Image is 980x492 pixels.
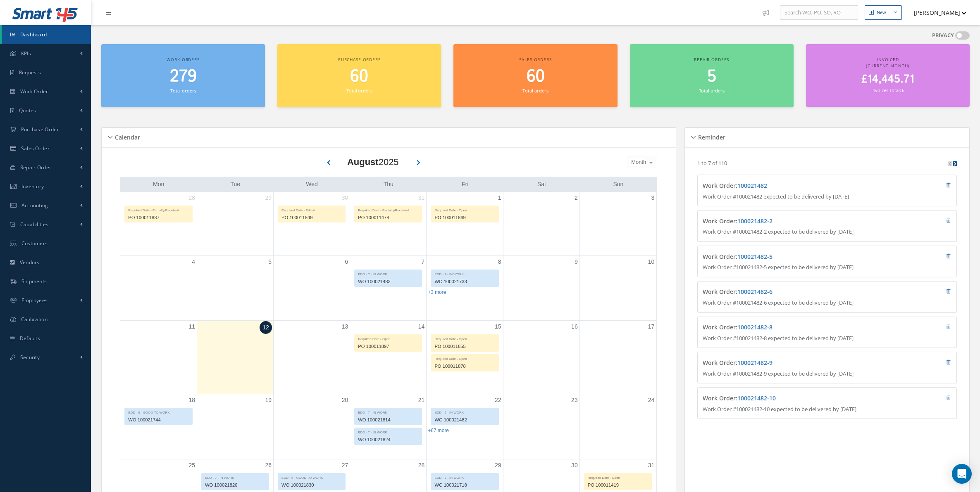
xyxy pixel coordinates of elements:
[350,321,427,394] td: August 14, 2025
[417,394,427,406] a: August 21, 2025
[264,459,274,471] a: August 26, 2025
[703,334,951,343] p: Work Order #100021482-8 expected to be delivered by [DATE]
[125,408,192,415] div: EDD - 6 - GOOD TO WORK
[277,44,441,107] a: Purchase orders 60 Total orders
[21,202,48,209] span: Accounting
[952,464,972,484] div: Open Intercom Messenger
[707,65,716,88] span: 5
[21,297,48,304] span: Employees
[427,255,503,320] td: August 8, 2025
[431,408,498,415] div: EDD - 7 - IN WORK
[703,360,886,367] h4: Work Order
[274,192,350,256] td: July 30, 2025
[493,459,503,471] a: August 29, 2025
[493,321,503,333] a: August 15, 2025
[278,206,345,213] div: Required Date - Edited
[431,473,498,480] div: EDD - 7 - IN WORK
[579,255,656,320] td: August 10, 2025
[197,321,273,394] td: August 12, 2025
[274,255,350,320] td: August 6, 2025
[877,9,886,16] div: New
[190,256,197,268] a: August 4, 2025
[503,192,579,256] td: August 2, 2025
[453,44,617,107] a: Sales orders 60 Total orders
[496,192,503,204] a: August 1, 2025
[906,5,966,21] button: [PERSON_NAME]
[703,289,886,296] h4: Work Order
[703,405,951,414] p: Work Order #100021482-10 expected to be delivered by [DATE]
[431,335,498,342] div: Required Date - Open
[20,31,47,38] span: Dashboard
[355,435,422,445] div: WO 100021824
[646,394,656,406] a: August 24, 2025
[427,394,503,459] td: August 22, 2025
[264,192,274,204] a: July 29, 2025
[522,88,548,94] small: Total orders
[536,179,548,189] a: Saturday
[347,157,379,167] b: August
[101,44,265,107] a: Work orders 279 Total orders
[197,394,273,459] td: August 19, 2025
[120,394,197,459] td: August 18, 2025
[355,270,422,277] div: EDD - 7 - IN WORK
[428,428,449,433] a: Show 67 more events
[806,44,970,107] a: Invoiced (Current Month) £14,445.71 Invoices Total: 6
[703,228,951,236] p: Work Order #100021482-2 expected to be delivered by [DATE]
[170,65,197,88] span: 279
[21,278,47,285] span: Shipments
[340,394,350,406] a: August 20, 2025
[431,362,498,371] div: PO 100011878
[350,65,368,88] span: 60
[703,193,951,201] p: Work Order #100021482 expected to be delivered by [DATE]
[197,255,273,320] td: August 5, 2025
[431,355,498,362] div: Required Date - Open
[427,321,503,394] td: August 15, 2025
[347,155,399,169] div: 2025
[703,218,886,225] h4: Work Order
[304,179,320,189] a: Wednesday
[21,126,59,133] span: Purchase Order
[187,321,197,333] a: August 11, 2025
[736,253,773,260] span: :
[737,394,776,402] a: 100021482-10
[611,179,625,189] a: Sunday
[503,394,579,459] td: August 23, 2025
[696,131,725,141] h5: Reminder
[431,270,498,277] div: EDD - 7 - IN WORK
[570,394,579,406] a: August 23, 2025
[579,321,656,394] td: August 17, 2025
[274,321,350,394] td: August 13, 2025
[871,87,904,93] small: Invoices Total: 6
[355,277,422,286] div: WO 100021483
[151,179,166,189] a: Monday
[573,256,579,268] a: August 9, 2025
[278,480,345,490] div: WO 100021830
[350,192,427,256] td: July 31, 2025
[350,255,427,320] td: August 7, 2025
[646,459,656,471] a: August 31, 2025
[493,394,503,406] a: August 22, 2025
[737,182,767,189] a: 100021482
[355,415,422,425] div: WO 100021814
[736,323,773,331] span: :
[343,256,350,268] a: August 6, 2025
[202,473,269,480] div: EDD - 7 - IN WORK
[579,394,656,459] td: August 24, 2025
[703,395,886,402] h4: Work Order
[274,394,350,459] td: August 20, 2025
[780,5,858,20] input: Search WO, PO, SO, RO
[428,289,446,295] a: Show 3 more events
[338,57,381,62] span: Purchase orders
[125,415,192,425] div: WO 100021744
[21,316,48,323] span: Calibration
[584,473,652,480] div: Required Date - Open
[703,370,951,378] p: Work Order #100021482-9 expected to be delivered by [DATE]
[382,179,395,189] a: Thursday
[703,263,951,272] p: Work Order #100021482-5 expected to be delivered by [DATE]
[736,182,767,189] span: :
[20,221,49,228] span: Capabilities
[187,192,197,204] a: July 28, 2025
[278,473,345,480] div: EDD - 6 - GOOD TO WORK
[579,192,656,256] td: August 3, 2025
[431,415,498,425] div: WO 100021482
